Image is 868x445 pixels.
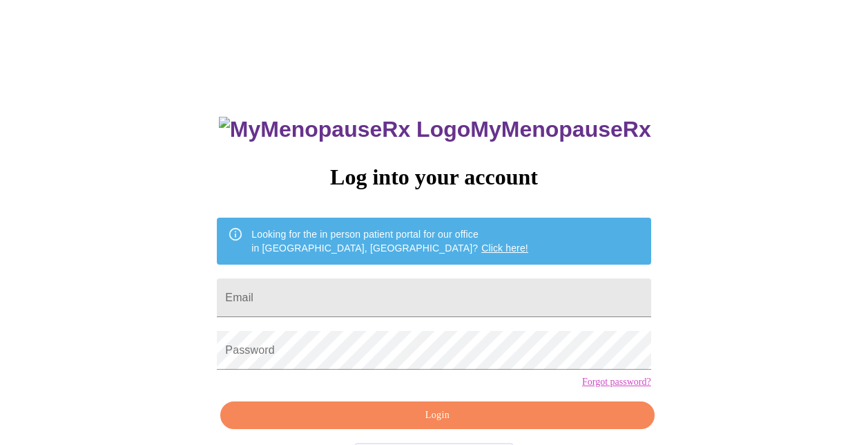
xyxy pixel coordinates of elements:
[219,117,651,142] h3: MyMenopauseRx
[219,117,470,142] img: MyMenopauseRx Logo
[236,407,638,424] span: Login
[251,222,528,261] div: Looking for the in person patient portal for our office in [GEOGRAPHIC_DATA], [GEOGRAPHIC_DATA]?
[582,377,651,388] a: Forgot password?
[220,401,654,430] button: Login
[481,243,528,254] a: Click here!
[217,164,650,190] h3: Log into your account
